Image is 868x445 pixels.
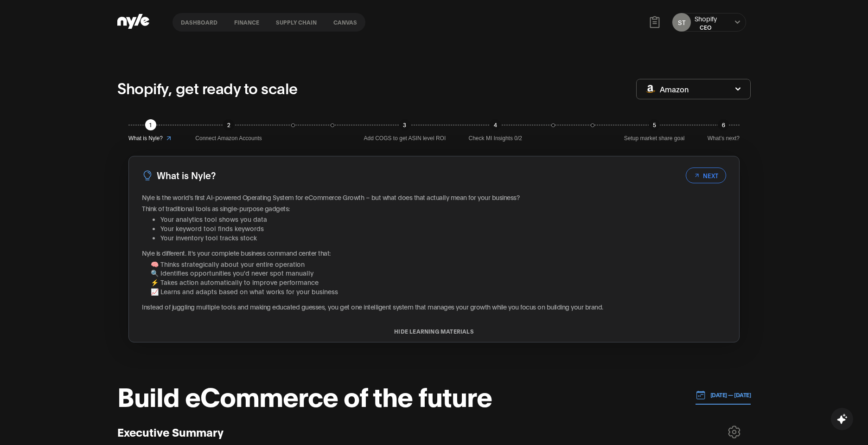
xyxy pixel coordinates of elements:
button: finance [226,19,268,26]
button: [DATE] — [DATE] [696,386,751,405]
li: ⚡ Takes action automatically to improve performance [151,277,726,287]
li: Your inventory tool tracks stock [160,233,726,242]
div: 3 [399,119,410,130]
div: 6 [718,119,729,130]
li: 📈 Learns and adapts based on what works for your business [151,287,726,296]
p: [DATE] — [DATE] [706,391,751,399]
img: 01.01.24 — 07.01.24 [696,390,706,400]
div: 2 [223,119,234,130]
li: Your analytics tool shows you data [160,214,726,224]
img: LightBulb [142,170,153,181]
button: Amazon [636,79,751,99]
div: 5 [649,119,660,130]
h3: What is Nyle? [157,168,216,182]
h3: Executive Summary [117,425,223,439]
span: Connect Amazon Accounts [195,134,262,143]
div: Shopify [695,14,717,23]
li: 🧠 Thinks strategically about your entire operation [151,259,726,269]
span: Check MI Insights 0/2 [469,134,522,143]
span: Add COGS to get ASIN level ROI [364,134,446,143]
button: ShopifyCEO [695,14,717,31]
button: HIDE LEARNING MATERIALS [129,328,739,335]
p: Nyle is different. It's your complete business command center that: [142,248,726,258]
button: Canvas [325,19,365,26]
li: 🔍 Identifies opportunities you'd never spot manually [151,268,726,277]
button: Dashboard [172,19,226,26]
span: Amazon [660,84,689,94]
button: Supply chain [268,19,325,26]
div: CEO [695,23,717,31]
p: Shopify, get ready to scale [117,77,298,99]
h1: Build eCommerce of the future [117,381,492,409]
p: Instead of juggling multiple tools and making educated guesses, you get one intelligent system th... [142,302,726,311]
span: What is Nyle? [128,134,163,143]
li: Your keyword tool finds keywords [160,224,726,233]
span: What’s next? [708,134,740,143]
p: Think of traditional tools as single-purpose gadgets: [142,204,726,213]
span: Setup market share goal [624,134,685,143]
div: 1 [145,119,156,130]
div: 4 [490,119,501,130]
button: NEXT [686,168,726,183]
p: Nyle is the world's first AI-powered Operating System for eCommerce Growth – but what does that a... [142,193,726,202]
button: ST [672,13,691,32]
img: Amazon [646,85,655,93]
